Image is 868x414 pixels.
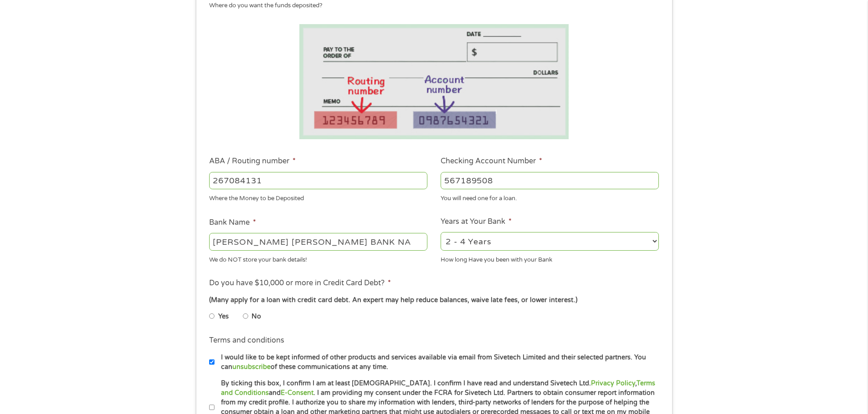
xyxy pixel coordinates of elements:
div: How long Have you been with your Bank [441,252,659,264]
div: (Many apply for a loan with credit card debt. An expert may help reduce balances, waive late fees... [209,295,658,305]
div: We do NOT store your bank details! [209,252,427,264]
a: Terms and Conditions [221,379,655,397]
div: Where the Money to be Deposited [209,191,427,203]
label: Checking Account Number [441,157,542,166]
label: Terms and conditions [209,336,284,345]
a: E-Consent [281,389,313,397]
label: ABA / Routing number [209,157,296,166]
a: Privacy Policy [591,379,635,387]
label: Bank Name [209,218,256,227]
div: Where do you want the funds deposited? [209,1,652,10]
input: 345634636 [441,172,659,189]
label: No [252,312,261,322]
label: Years at Your Bank [441,217,512,227]
div: You will need one for a loan. [441,191,659,203]
label: Yes [218,312,229,322]
a: unsubscribe [232,363,271,371]
img: Routing number location [299,24,569,139]
input: 263177916 [209,172,427,189]
label: Do you have $10,000 or more in Credit Card Debt? [209,278,391,288]
label: I would like to be kept informed of other products and services available via email from Sivetech... [215,353,662,372]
